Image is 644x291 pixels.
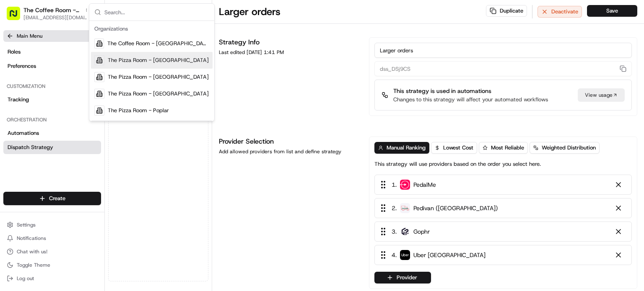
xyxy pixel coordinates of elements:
div: Last edited [DATE] 1:41 PM [219,49,359,56]
button: The Coffee Room - [GEOGRAPHIC_DATA][EMAIL_ADDRESS][DOMAIN_NAME] [3,3,87,23]
button: Settings [3,219,101,231]
a: 💻API Documentation [68,118,138,133]
img: pedal_me.png [400,180,410,190]
a: Roles [3,45,101,59]
div: 4. Uber [GEOGRAPHIC_DATA] [374,245,632,265]
div: We're available if you need us! [29,88,106,95]
a: Preferences [3,59,101,73]
span: The Coffee Room - [GEOGRAPHIC_DATA] [107,40,209,47]
div: 3. Gophr [374,221,632,242]
button: The Coffee Room - [GEOGRAPHIC_DATA] [23,6,81,14]
span: Manual Ranking [387,144,426,152]
button: Create [3,192,101,205]
div: Suggestions [89,21,214,121]
span: Chat with us! [17,248,47,255]
button: Deactivate [538,6,582,18]
span: Pylon [83,142,101,148]
div: 3 . [378,227,430,236]
a: Powered byPylon [59,142,101,148]
a: Automations [3,126,101,140]
span: Automations [8,129,39,137]
span: Weighted Distribution [542,144,596,152]
span: Preferences [8,62,36,70]
button: Notifications [3,232,101,244]
div: Organizations [91,23,213,35]
span: Knowledge Base [17,121,64,130]
span: API Documentation [79,121,135,130]
div: 1. PedalMe [374,175,632,195]
div: Orchestration [3,113,101,126]
span: PedalMe [413,180,436,189]
button: Chat with us! [3,246,101,258]
a: View usage [578,88,625,102]
button: Weighted Distribution [530,142,600,154]
img: gophr-logo.jpg [400,227,410,237]
span: Toggle Theme [17,262,50,268]
div: 1 . [378,180,436,189]
button: Most Reliable [479,142,528,154]
a: Tracking [3,93,101,106]
button: Lowest Cost [431,142,477,154]
img: images [400,203,410,213]
button: [EMAIL_ADDRESS][DOMAIN_NAME] [23,14,91,21]
div: Locations [3,161,101,174]
button: Save [587,5,637,17]
input: Search... [104,4,209,21]
div: 💻 [71,122,78,129]
button: Provider [374,272,431,283]
span: Settings [17,221,36,228]
p: This strategy will use providers based on the order you select here. [374,160,541,168]
span: Create [49,195,65,202]
div: Add allowed providers from list and define strategy [219,148,359,155]
img: Nash [8,8,25,25]
p: Welcome 👋 [8,33,153,47]
button: Duplicate [486,5,527,17]
span: Dispatch Strategy [8,144,53,151]
span: Log out [17,275,34,282]
span: The Pizza Room - [GEOGRAPHIC_DATA] [108,73,209,81]
div: Start new chat [29,80,138,88]
img: uber-new-logo.jpeg [400,250,410,260]
h1: Provider Selection [219,136,359,147]
button: Log out [3,273,101,284]
span: The Pizza Room - [GEOGRAPHIC_DATA] [108,57,209,64]
button: Start new chat [143,82,153,93]
span: The Pizza Room - Poplar [108,107,169,114]
div: 4 . [378,250,486,260]
span: Gophr [413,227,430,236]
span: Roles [8,48,21,56]
div: 2 . [378,203,498,213]
div: 2. Pedivan ([GEOGRAPHIC_DATA]) [374,198,632,218]
div: 📗 [8,122,15,129]
span: Main Menu [17,33,42,39]
span: Tracking [8,96,29,103]
p: This strategy is used in automations [393,87,548,95]
button: Main Menu [3,30,101,42]
button: Manual Ranking [374,142,429,154]
span: Lowest Cost [443,144,473,152]
span: The Pizza Room - [GEOGRAPHIC_DATA] [108,90,209,98]
div: Customization [3,80,101,93]
h1: Strategy Info [219,37,359,47]
button: Toggle Theme [3,259,101,271]
a: 📗Knowledge Base [5,118,68,133]
span: Most Reliable [491,144,524,152]
h1: Larger orders [219,5,280,18]
input: Clear [22,54,138,63]
a: Dispatch Strategy [3,141,101,154]
span: Notifications [17,235,46,242]
img: 1736555255976-a54dd68f-1ca7-489b-9aae-adbdc363a1c4 [8,80,23,95]
p: Changes to this strategy will affect your automated workflows [393,96,548,103]
span: Pedivan ([GEOGRAPHIC_DATA]) [413,204,498,212]
span: Uber [GEOGRAPHIC_DATA] [413,251,486,259]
